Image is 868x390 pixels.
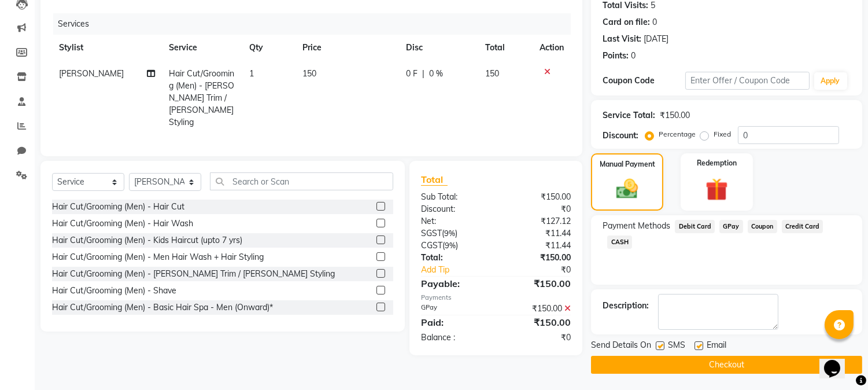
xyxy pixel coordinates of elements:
[421,240,442,251] span: CGST
[659,129,696,139] label: Percentage
[496,203,580,215] div: ₹0
[697,158,737,168] label: Redemption
[445,241,456,250] span: 9%
[603,300,649,312] div: Description:
[479,35,533,61] th: Total
[660,109,690,122] div: ₹150.00
[486,68,500,79] span: 150
[591,339,651,354] span: Send Details On
[302,68,316,79] span: 150
[412,215,496,227] div: Net:
[603,130,638,142] div: Discount:
[496,332,580,344] div: ₹0
[814,72,847,90] button: Apply
[412,264,510,276] a: Add Tip
[421,174,448,186] span: Total
[603,220,670,232] span: Payment Methods
[603,50,629,62] div: Points:
[52,251,264,263] div: Hair Cut/Grooming (Men) - Men Hair Wash + Hair Styling
[668,339,685,354] span: SMS
[52,268,335,280] div: Hair Cut/Grooming (Men) - [PERSON_NAME] Trim / [PERSON_NAME] Styling
[52,301,273,314] div: Hair Cut/Grooming (Men) - Basic Hair Spa - Men (Onward)*
[249,68,254,79] span: 1
[496,252,580,264] div: ₹150.00
[52,234,242,246] div: Hair Cut/Grooming (Men) - Kids Haircut (upto 7 yrs)
[496,303,580,315] div: ₹150.00
[600,159,655,170] label: Manual Payment
[603,109,655,122] div: Service Total:
[52,35,162,61] th: Stylist
[685,72,809,90] input: Enter Offer / Coupon Code
[603,75,685,87] div: Coupon Code
[52,201,184,213] div: Hair Cut/Grooming (Men) - Hair Cut
[412,315,496,329] div: Paid:
[699,175,735,204] img: _gift.svg
[296,35,399,61] th: Price
[496,215,580,227] div: ₹127.12
[603,33,641,45] div: Last Visit:
[412,303,496,315] div: GPay
[412,227,496,240] div: ( )
[675,220,715,233] span: Debit Card
[707,339,726,354] span: Email
[748,220,777,233] span: Coupon
[242,35,296,61] th: Qty
[496,227,580,240] div: ₹11.44
[406,68,418,80] span: 0 F
[169,68,235,127] span: Hair Cut/Grooming (Men) - [PERSON_NAME] Trim / [PERSON_NAME] Styling
[444,229,455,238] span: 9%
[399,35,478,61] th: Disc
[607,236,632,249] span: CASH
[652,16,657,28] div: 0
[53,13,579,35] div: Services
[52,285,176,297] div: Hair Cut/Grooming (Men) - Shave
[782,220,823,233] span: Credit Card
[422,68,424,80] span: |
[59,68,124,79] span: [PERSON_NAME]
[412,203,496,215] div: Discount:
[412,240,496,252] div: ( )
[496,315,580,329] div: ₹150.00
[496,240,580,252] div: ₹11.44
[533,35,571,61] th: Action
[591,356,862,374] button: Checkout
[496,191,580,203] div: ₹150.00
[714,129,731,139] label: Fixed
[412,332,496,344] div: Balance :
[603,16,650,28] div: Card on file:
[610,176,644,201] img: _cash.svg
[210,172,393,190] input: Search or Scan
[412,191,496,203] div: Sub Total:
[719,220,743,233] span: GPay
[412,277,496,290] div: Payable:
[819,344,856,378] iframe: chat widget
[429,68,443,80] span: 0 %
[52,218,193,230] div: Hair Cut/Grooming (Men) - Hair Wash
[421,293,571,303] div: Payments
[412,252,496,264] div: Total:
[496,277,580,290] div: ₹150.00
[162,35,243,61] th: Service
[510,264,580,276] div: ₹0
[421,228,442,238] span: SGST
[631,50,636,62] div: 0
[644,33,668,45] div: [DATE]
